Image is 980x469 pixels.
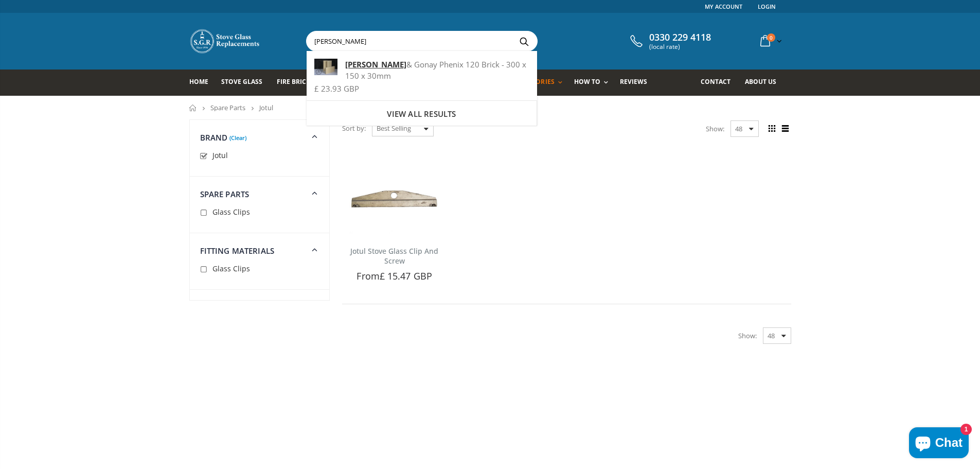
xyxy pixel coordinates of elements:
[780,123,791,134] span: List view
[210,103,245,112] a: Spare Parts
[200,246,275,256] span: Fitting Materials
[212,207,250,217] span: Glass Clips
[343,163,447,234] img: Jotul Stove Glass Clip And Screw
[513,31,536,51] button: Search
[649,43,711,50] span: (local rate)
[200,132,228,143] span: Brand
[200,189,250,199] span: Spare Parts
[314,83,359,94] span: £ 23.93 GBP
[314,59,529,81] div: & Gonay Phenix 120 Brick - 300 x 150 x 30mm
[229,136,246,139] a: (Clear)
[189,28,261,54] img: Stove Glass Replacement
[706,120,724,137] span: Show:
[512,70,567,96] a: Accessories
[357,270,432,282] span: From
[277,70,322,96] a: Fire Bricks
[345,59,406,70] strong: [PERSON_NAME]
[189,70,216,96] a: Home
[767,123,778,134] span: Grid view
[701,70,738,96] a: Contact
[221,77,262,86] span: Stove Glass
[906,427,972,461] inbox-online-store-chat: Shopify online store chat
[756,31,784,51] a: 0
[620,70,655,96] a: Reviews
[620,77,647,86] span: Reviews
[574,70,613,96] a: How To
[380,270,432,282] span: £ 15.47 GBP
[628,32,711,50] a: 0330 229 4118 (local rate)
[745,70,784,96] a: About us
[342,119,366,137] span: Sort by:
[212,264,250,273] span: Glass Clips
[221,70,270,96] a: Stove Glass
[738,327,757,344] span: Show:
[701,77,730,86] span: Contact
[350,246,438,266] a: Jotul Stove Glass Clip And Screw
[277,77,314,86] span: Fire Bricks
[212,150,228,160] span: Jotul
[745,77,776,86] span: About us
[649,32,711,43] span: 0330 229 4118
[189,77,208,86] span: Home
[259,103,273,112] span: Jotul
[387,109,456,119] span: View all results
[189,105,197,111] a: Home
[307,31,652,51] input: Search your stove brand...
[767,33,775,42] span: 0
[574,77,600,86] span: How To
